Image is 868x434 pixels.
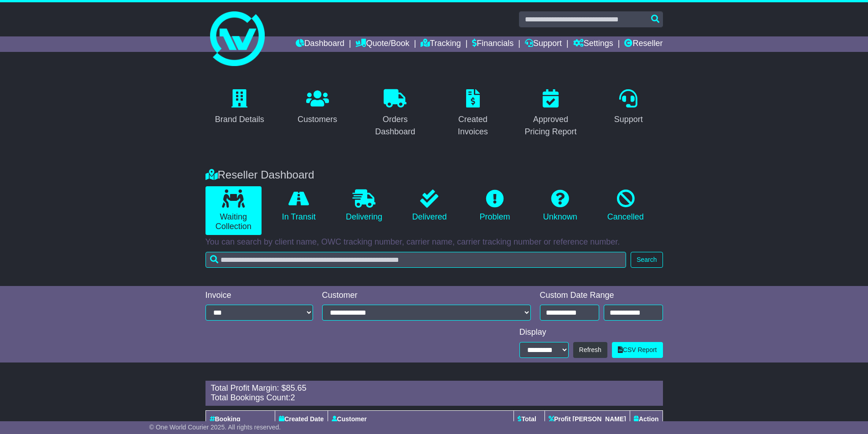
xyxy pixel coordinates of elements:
[597,186,653,225] a: Cancelled
[532,186,588,225] a: Unknown
[439,86,508,141] a: Created Invoices
[275,410,328,428] th: Created Date
[322,291,531,301] div: Customer
[516,86,585,141] a: Approved Pricing Report
[401,186,457,225] a: Delivered
[291,393,295,402] span: 2
[630,410,663,428] th: Action
[205,410,275,428] th: Booking
[367,113,424,138] div: Orders Dashboard
[519,327,663,337] div: Display
[573,342,607,358] button: Refresh
[631,252,663,268] button: Search
[201,168,668,182] div: Reseller Dashboard
[209,86,270,129] a: Brand Details
[215,113,264,126] div: Brand Details
[361,86,430,141] a: Orders Dashboard
[205,237,663,247] p: You can search by client name, OWC tracking number, carrier name, carrier tracking number or refe...
[612,342,663,358] a: CSV Report
[522,113,579,138] div: Approved Pricing Report
[298,113,337,126] div: Customers
[608,86,649,129] a: Support
[472,36,514,52] a: Financials
[355,36,409,52] a: Quote/Book
[211,383,657,393] div: Total Profit Margin: $
[614,113,643,126] div: Support
[525,36,562,52] a: Support
[271,186,327,225] a: In Transit
[573,36,613,52] a: Settings
[540,291,663,301] div: Custom Date Range
[545,410,630,428] th: Profit [PERSON_NAME]
[149,424,281,431] span: © One World Courier 2025. All rights reserved.
[292,86,343,129] a: Customers
[296,36,344,52] a: Dashboard
[211,393,657,403] div: Total Bookings Count:
[467,186,523,225] a: Problem
[624,36,663,52] a: Reseller
[445,113,502,138] div: Created Invoices
[205,291,313,301] div: Invoice
[286,383,307,393] span: 85.65
[421,36,461,52] a: Tracking
[514,410,545,428] th: Total
[328,410,514,428] th: Customer
[336,186,392,225] a: Delivering
[205,186,262,235] a: Waiting Collection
